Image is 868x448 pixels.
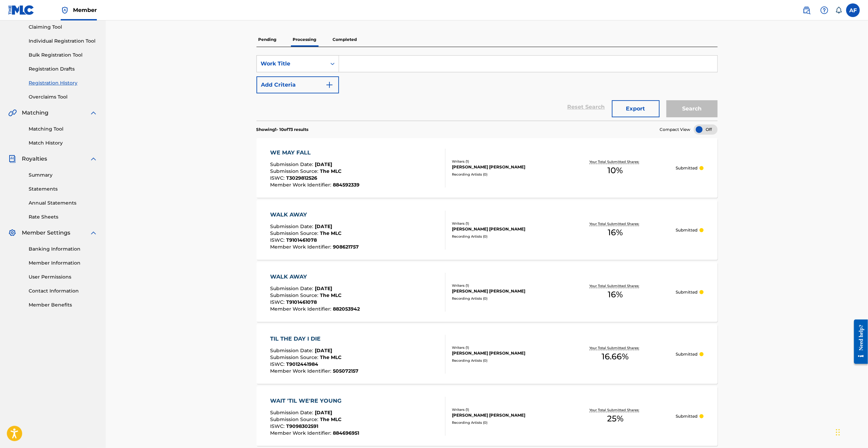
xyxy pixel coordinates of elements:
div: WAIT 'TIL WE'RE YOUNG [270,397,359,405]
a: WALK AWAYSubmission Date:[DATE]Submission Source:The MLCISWC:T9101461078Member Work Identifier:90... [256,200,718,260]
a: TIL THE DAY I DIESubmission Date:[DATE]Submission Source:The MLCISWC:T9012441984Member Work Ident... [256,324,718,384]
div: [PERSON_NAME] [PERSON_NAME] [452,350,555,356]
a: Individual Registration Tool [29,38,98,45]
span: Submission Date : [270,285,315,292]
span: ISWC : [270,237,286,243]
span: [DATE] [315,409,332,416]
span: Submission Source : [270,168,320,174]
div: [PERSON_NAME] [PERSON_NAME] [452,164,555,170]
img: expand [89,109,98,117]
a: Registration History [29,79,98,87]
span: The MLC [320,292,341,298]
div: [PERSON_NAME] [PERSON_NAME] [452,412,555,418]
div: Recording Artists ( 0 ) [452,358,555,363]
p: Your Total Submitted Shares: [590,283,641,288]
span: 908621757 [333,244,359,250]
span: Submission Source : [270,230,320,236]
a: Member Benefits [29,301,98,309]
div: Notifications [835,7,842,14]
a: User Permissions [29,273,98,281]
p: Your Total Submitted Shares: [590,159,641,164]
span: Submission Source : [270,292,320,298]
span: ISWC : [270,299,286,305]
a: Banking Information [29,245,98,253]
span: Submission Date : [270,409,315,416]
div: Writers ( 1 ) [452,221,555,226]
div: Work Title [261,60,322,68]
img: Top Rightsholder [61,6,69,14]
p: Your Total Submitted Shares: [590,345,641,350]
span: Submission Source : [270,416,320,422]
span: Member Work Identifier : [270,306,333,312]
span: 25 % [607,413,623,425]
p: Submitted [676,165,697,171]
span: The MLC [320,168,341,174]
img: Royalties [8,155,16,163]
img: 9d2ae6d4665cec9f34b9.svg [325,81,334,89]
a: Matching Tool [29,125,98,133]
a: Summary [29,171,98,179]
a: WALK AWAYSubmission Date:[DATE]Submission Source:The MLCISWC:T9101461078Member Work Identifier:88... [256,262,718,322]
p: Submitted [676,227,697,233]
span: Royalties [22,155,47,163]
span: Member [73,6,97,14]
div: WE MAY FALL [270,149,359,157]
div: Recording Artists ( 0 ) [452,234,555,239]
button: Export [612,100,660,117]
p: Submitted [676,351,697,357]
a: Member Information [29,259,98,267]
p: Submitted [676,289,697,295]
span: [DATE] [315,347,332,354]
a: Bulk Registration Tool [29,51,98,59]
span: Submission Date : [270,223,315,229]
img: search [803,6,811,14]
span: 884592339 [333,182,359,188]
span: Member Work Identifier : [270,244,333,250]
img: Matching [8,109,17,117]
span: 16.66 % [602,350,629,363]
a: Statements [29,185,98,193]
a: Contact Information [29,287,98,295]
img: Member Settings [8,229,16,237]
p: Pending [256,32,279,47]
span: 16 % [608,288,623,301]
span: ISWC : [270,423,286,429]
div: [PERSON_NAME] [PERSON_NAME] [452,288,555,294]
span: T9098302591 [286,423,318,429]
div: Writers ( 1 ) [452,283,555,288]
img: MLC Logo [8,5,34,15]
span: The MLC [320,416,341,422]
span: Member Settings [22,229,70,237]
div: Writers ( 1 ) [452,159,555,164]
img: expand [89,155,98,163]
div: Recording Artists ( 0 ) [452,296,555,301]
span: T9101461078 [286,237,317,243]
iframe: Chat Widget [834,415,868,448]
span: 882053942 [333,306,360,312]
a: Registration Drafts [29,65,98,73]
iframe: Resource Center [849,314,868,369]
div: Help [818,3,831,17]
a: Overclaims Tool [29,93,98,101]
p: Processing [291,32,319,47]
img: expand [89,229,98,237]
span: Member Work Identifier : [270,182,333,188]
p: Your Total Submitted Shares: [590,407,641,413]
span: ISWC : [270,175,286,181]
p: Completed [331,32,359,47]
a: Public Search [800,3,813,17]
a: Annual Statements [29,199,98,207]
span: The MLC [320,354,341,360]
button: Add Criteria [256,76,339,93]
div: Writers ( 1 ) [452,345,555,350]
div: [PERSON_NAME] [PERSON_NAME] [452,226,555,232]
span: The MLC [320,230,341,236]
a: Rate Sheets [29,213,98,221]
div: TIL THE DAY I DIE [270,335,358,343]
a: WE MAY FALLSubmission Date:[DATE]Submission Source:The MLCISWC:T3029812526Member Work Identifier:... [256,138,718,198]
p: Submitted [676,413,697,419]
span: T3029812526 [286,175,317,181]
